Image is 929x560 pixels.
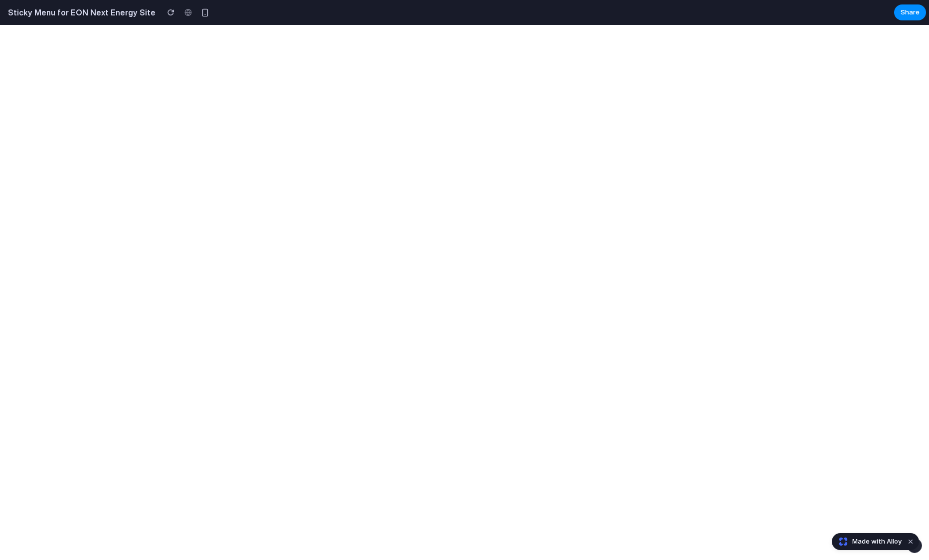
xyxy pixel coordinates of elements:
[905,536,917,548] button: Dismiss watermark
[901,7,920,17] span: Share
[894,4,926,20] button: Share
[852,537,902,547] span: Made with Alloy
[4,6,155,18] h2: Sticky Menu for EON Next Energy Site
[832,537,903,547] a: Made with Alloy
